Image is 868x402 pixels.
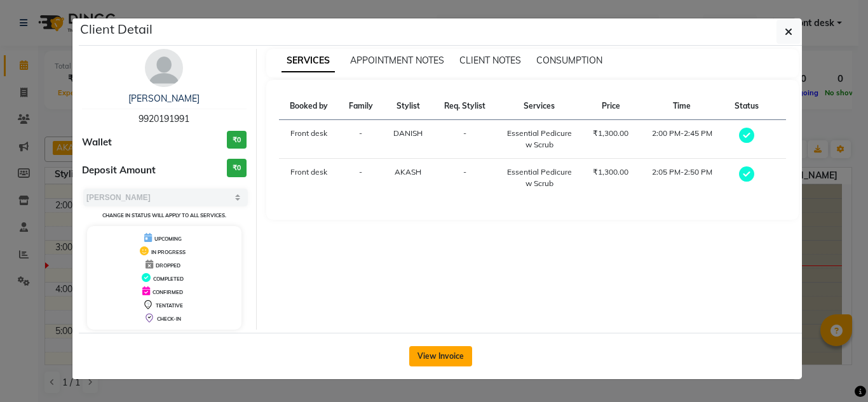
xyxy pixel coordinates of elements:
div: ₹1,300.00 [590,128,632,139]
td: Front desk [279,159,339,198]
h3: ₹0 [227,131,247,149]
div: Essential Pedicure w Scrub [504,166,574,189]
h3: ₹0 [227,159,247,177]
th: Status [724,93,769,120]
span: Wallet [82,135,112,150]
th: Price [582,93,639,120]
div: Essential Pedicure w Scrub [504,128,574,151]
td: - [339,120,383,159]
span: CONFIRMED [153,289,183,295]
span: CONSUMPTION [536,55,602,66]
span: Deposit Amount [82,163,156,178]
img: avatar [145,49,183,87]
span: 9920191991 [139,113,189,124]
h5: Client Detail [80,20,153,39]
td: - [433,120,496,159]
span: COMPLETED [153,276,184,282]
div: ₹1,300.00 [590,166,632,178]
span: SERVICES [281,50,335,72]
th: Services [496,93,582,120]
td: 2:05 PM-2:50 PM [639,159,724,198]
th: Stylist [383,93,433,120]
th: Booked by [279,93,339,120]
span: IN PROGRESS [151,249,186,255]
th: Family [339,93,383,120]
small: Change in status will apply to all services. [102,212,226,218]
th: Req. Stylist [433,93,496,120]
td: - [433,159,496,198]
span: CHECK-IN [157,316,181,322]
span: DROPPED [156,262,180,269]
td: Front desk [279,120,339,159]
span: APPOINTMENT NOTES [350,55,444,66]
span: CLIENT NOTES [459,55,521,66]
span: TENTATIVE [156,302,183,309]
span: UPCOMING [154,236,182,242]
span: DANISH [393,128,423,138]
span: AKASH [395,167,421,177]
td: - [339,159,383,198]
th: Time [639,93,724,120]
button: View Invoice [409,346,472,366]
a: [PERSON_NAME] [128,93,200,104]
td: 2:00 PM-2:45 PM [639,120,724,159]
